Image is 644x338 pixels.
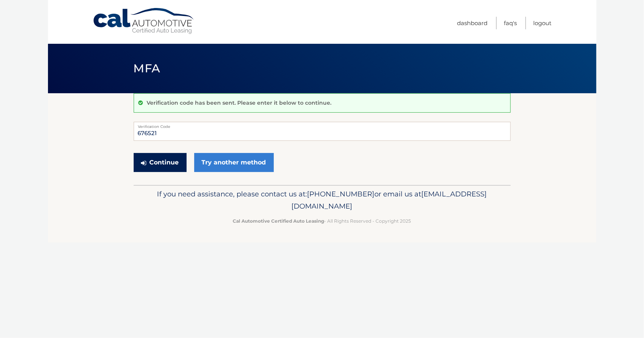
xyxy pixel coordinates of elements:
[93,8,195,35] a: Cal Automotive
[134,153,187,172] button: Continue
[134,61,160,75] span: MFA
[194,153,274,172] a: Try another method
[504,17,517,29] a: FAQ's
[139,217,506,225] p: - All Rights Reserved - Copyright 2025
[457,17,488,29] a: Dashboard
[134,122,511,141] input: Verification Code
[139,188,506,212] p: If you need assistance, please contact us at: or email us at
[307,190,375,198] span: [PHONE_NUMBER]
[292,190,487,210] span: [EMAIL_ADDRESS][DOMAIN_NAME]
[147,99,332,106] p: Verification code has been sent. Please enter it below to continue.
[233,218,324,224] strong: Cal Automotive Certified Auto Leasing
[134,122,511,128] label: Verification Code
[534,17,552,29] a: Logout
